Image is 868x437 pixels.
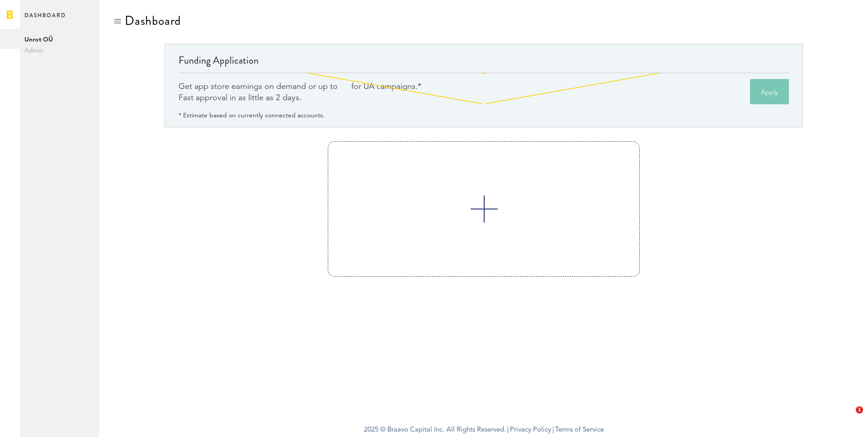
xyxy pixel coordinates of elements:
[179,110,325,121] div: * Estimate based on currently connected accounts.
[856,406,863,414] span: 1
[750,79,789,104] button: Apply
[24,10,66,29] span: Dashboard
[24,34,95,45] span: Unrot OÜ
[837,406,859,428] iframe: Intercom live chat
[179,53,788,73] div: Funding Application
[125,14,181,28] div: Dashboard
[24,45,95,56] span: Admin
[179,80,421,104] div: Get app store earnings on demand or up to for UA campaigns.* Fast approval in as little as 2 days.
[510,427,551,433] a: Privacy Policy
[364,423,506,437] span: 2025 © Braavo Capital Inc. All Rights Reserved.
[555,427,604,433] a: Terms of Service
